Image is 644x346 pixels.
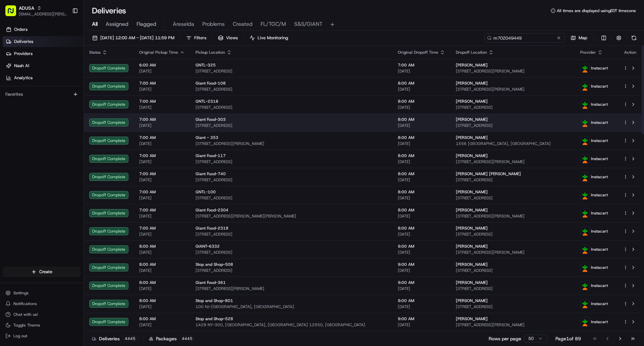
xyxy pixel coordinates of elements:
[139,135,185,140] span: 7:00 AM
[591,120,608,125] span: Instacart
[19,5,34,11] button: ADUSA
[139,268,185,273] span: [DATE]
[555,335,581,342] div: Page 1 of 89
[398,262,445,267] span: 9:00 AM
[13,323,40,328] span: Toggle Theme
[456,244,488,249] span: [PERSON_NAME]
[456,298,488,303] span: [PERSON_NAME]
[139,298,185,303] span: 8:00 AM
[398,298,445,303] span: 9:00 AM
[196,105,387,110] span: [STREET_ADDRESS]
[398,280,445,285] span: 9:00 AM
[398,117,445,122] span: 8:00 AM
[196,207,228,213] span: Giant Food-2304
[568,33,590,43] button: Map
[591,265,608,270] span: Instacart
[456,195,570,201] span: [STREET_ADDRESS]
[489,335,521,342] p: Rows per page
[591,319,608,325] span: Instacart
[139,322,185,328] span: [DATE]
[196,316,233,322] span: Stop and Shop-528
[557,8,636,13] span: All times are displayed using EDT timezone
[215,33,241,43] button: Views
[591,192,608,198] span: Instacart
[580,50,596,55] span: Provider
[398,316,445,322] span: 9:00 AM
[196,304,387,309] span: 100 NJ-[GEOGRAPHIC_DATA], [GEOGRAPHIC_DATA]
[92,335,138,342] div: Deliveries
[194,35,206,41] span: Filters
[139,304,185,309] span: [DATE]
[3,310,81,319] button: Chat with us!
[398,123,445,128] span: [DATE]
[196,68,387,74] span: [STREET_ADDRESS]
[591,138,608,143] span: Instacart
[196,262,233,267] span: Stop and Shop-508
[139,117,185,122] span: 7:00 AM
[456,189,488,195] span: [PERSON_NAME]
[456,81,488,86] span: [PERSON_NAME]
[196,171,226,177] span: Giant Food-740
[456,232,570,237] span: [STREET_ADDRESS]
[398,171,445,177] span: 8:00 AM
[13,290,29,296] span: Settings
[398,304,445,309] span: [DATE]
[591,210,608,216] span: Instacart
[456,117,488,122] span: [PERSON_NAME]
[17,43,111,50] input: Clear
[100,35,174,41] span: [DATE] 12:00 AM - [DATE] 11:59 PM
[139,244,185,249] span: 8:00 AM
[179,336,195,342] div: 4445
[226,35,238,41] span: Views
[196,81,226,86] span: Giant Food-108
[398,81,445,86] span: 8:00 AM
[581,245,589,254] img: profile_instacart_ahold_partner.png
[7,64,19,76] img: 1736555255976-a54dd68f-1ca7-489b-9aae-adbdc363a1c4
[196,232,387,237] span: [STREET_ADDRESS]
[7,7,20,20] img: Nash
[3,320,81,330] button: Toggle Theme
[581,317,589,326] img: profile_instacart_ahold_partner.png
[139,123,185,128] span: [DATE]
[137,20,156,28] span: Flagged
[456,99,488,104] span: [PERSON_NAME]
[456,105,570,110] span: [STREET_ADDRESS]
[89,33,177,43] button: [DATE] 12:00 AM - [DATE] 11:59 PM
[581,154,589,163] img: profile_instacart_ahold_partner.png
[139,189,185,195] span: 7:00 AM
[196,298,233,303] span: Stop and Shop-801
[484,33,565,43] input: Type to search
[247,33,291,43] button: Live Monitoring
[196,117,226,122] span: Giant Food-303
[196,50,225,55] span: Pickup Location
[591,174,608,180] span: Instacart
[14,51,33,57] span: Providers
[7,27,122,38] p: Welcome 👋
[14,27,28,33] span: Orders
[139,250,185,255] span: [DATE]
[3,288,81,298] button: Settings
[139,105,185,110] span: [DATE]
[456,226,488,231] span: [PERSON_NAME]
[13,97,51,104] span: Knowledge Base
[139,50,178,55] span: Original Pickup Time
[456,177,570,183] span: [STREET_ADDRESS]
[3,60,84,71] a: Nash AI
[456,68,570,74] span: [STREET_ADDRESS][PERSON_NAME]
[139,280,185,285] span: 8:00 AM
[196,123,387,128] span: [STREET_ADDRESS]
[196,195,387,201] span: [STREET_ADDRESS]
[398,62,445,68] span: 7:00 AM
[139,68,185,74] span: [DATE]
[67,114,81,119] span: Pylon
[3,72,84,83] a: Analytics
[13,333,27,339] span: Log out
[14,39,33,45] span: Deliveries
[19,11,67,17] span: [EMAIL_ADDRESS][PERSON_NAME][DOMAIN_NAME]
[581,209,589,217] img: profile_instacart_ahold_partner.png
[294,20,322,28] span: S&S/GIANT
[13,312,38,317] span: Chat with us!
[398,153,445,158] span: 8:00 AM
[398,322,445,328] span: [DATE]
[196,189,216,195] span: GNTL-100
